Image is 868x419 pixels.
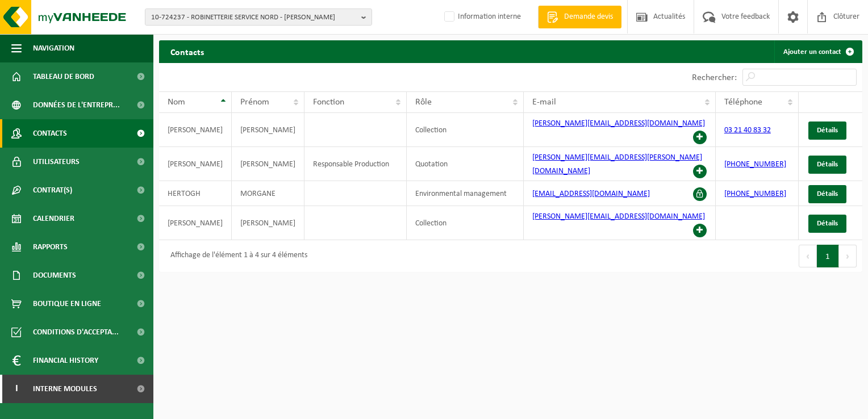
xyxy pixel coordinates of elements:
span: I [11,375,22,403]
td: Collection [407,113,524,147]
span: Demande devis [561,11,616,23]
span: Détails [817,161,838,168]
a: 03 21 40 83 32 [724,126,771,135]
button: Next [839,245,857,267]
td: [PERSON_NAME] [159,206,232,240]
a: [PERSON_NAME][EMAIL_ADDRESS][DOMAIN_NAME] [532,119,705,128]
span: Détails [817,220,838,227]
td: [PERSON_NAME] [232,206,304,240]
span: Prénom [240,98,269,107]
span: Documents [33,261,76,290]
a: [PHONE_NUMBER] [724,160,786,169]
button: 10-724237 - ROBINETTERIE SERVICE NORD - [PERSON_NAME] [145,9,372,26]
span: Boutique en ligne [33,290,101,318]
a: Ajouter un contact [774,40,861,63]
a: [EMAIL_ADDRESS][DOMAIN_NAME] [532,190,650,198]
span: Navigation [33,34,74,62]
span: E-mail [532,98,556,107]
span: Calendrier [33,204,74,233]
h2: Contacts [159,40,215,62]
a: Détails [808,215,846,233]
td: Environmental management [407,181,524,206]
td: Collection [407,206,524,240]
button: 1 [817,245,839,267]
span: Téléphone [724,98,762,107]
div: Affichage de l'élément 1 à 4 sur 4 éléments [165,246,307,266]
span: Détails [817,127,838,134]
span: 10-724237 - ROBINETTERIE SERVICE NORD - [PERSON_NAME] [151,9,357,26]
a: [PERSON_NAME][EMAIL_ADDRESS][PERSON_NAME][DOMAIN_NAME] [532,153,702,175]
label: Information interne [442,9,521,26]
td: [PERSON_NAME] [232,113,304,147]
button: Previous [799,245,817,267]
span: Nom [168,98,185,107]
span: Interne modules [33,375,97,403]
a: [PHONE_NUMBER] [724,190,786,198]
span: Tableau de bord [33,62,94,91]
td: [PERSON_NAME] [232,147,304,181]
td: [PERSON_NAME] [159,147,232,181]
td: Quotation [407,147,524,181]
a: Détails [808,121,846,140]
span: Données de l'entrepr... [33,91,120,119]
a: Demande devis [538,6,621,28]
span: Détails [817,190,838,198]
a: Détails [808,156,846,174]
td: [PERSON_NAME] [159,113,232,147]
span: Contrat(s) [33,176,72,204]
span: Fonction [313,98,344,107]
span: Utilisateurs [33,148,80,176]
span: Rôle [415,98,432,107]
td: MORGANE [232,181,304,206]
span: Conditions d'accepta... [33,318,119,346]
span: Contacts [33,119,67,148]
td: Responsable Production [304,147,407,181]
a: [PERSON_NAME][EMAIL_ADDRESS][DOMAIN_NAME] [532,212,705,221]
label: Rechercher: [692,73,737,82]
a: Détails [808,185,846,203]
td: HERTOGH [159,181,232,206]
span: Rapports [33,233,68,261]
span: Financial History [33,346,98,375]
